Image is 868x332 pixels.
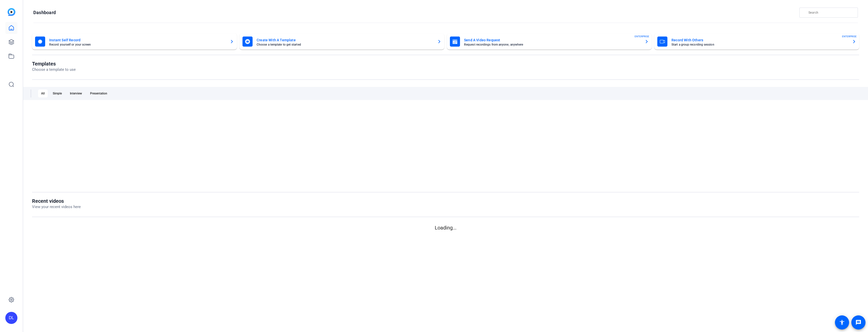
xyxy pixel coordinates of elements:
mat-card-title: Send A Video Request [464,37,641,43]
h1: Dashboard [33,10,56,16]
span: ENTERPRISE [635,35,649,38]
span: ENTERPRISE [842,35,857,38]
div: Interview [67,89,85,97]
mat-icon: message [855,319,861,325]
mat-card-title: Instant Self Record [49,37,226,43]
p: Loading... [32,224,859,231]
mat-card-subtitle: Request recordings from anyone, anywhere [464,43,641,46]
mat-card-title: Create With A Template [257,37,433,43]
mat-card-subtitle: Record yourself or your screen [49,43,226,46]
div: Presentation [87,89,110,97]
mat-icon: accessibility [839,319,845,325]
mat-card-title: Record With Others [671,37,848,43]
button: Instant Self RecordRecord yourself or your screen [32,34,237,50]
div: Simple [50,89,65,97]
input: Search [808,10,854,16]
mat-card-subtitle: Choose a template to get started [257,43,433,46]
img: blue-gradient.svg [8,8,15,16]
p: View your recent videos here [32,204,81,210]
div: All [38,89,48,97]
h1: Recent videos [32,198,81,204]
h1: Templates [32,61,76,67]
button: Create With A TemplateChoose a template to get started [239,34,444,50]
div: DL [5,312,17,324]
button: Record With OthersStart a group recording sessionENTERPRISE [654,34,859,50]
button: Send A Video RequestRequest recordings from anyone, anywhereENTERPRISE [447,34,652,50]
p: Choose a template to use [32,67,76,73]
mat-card-subtitle: Start a group recording session [671,43,848,46]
